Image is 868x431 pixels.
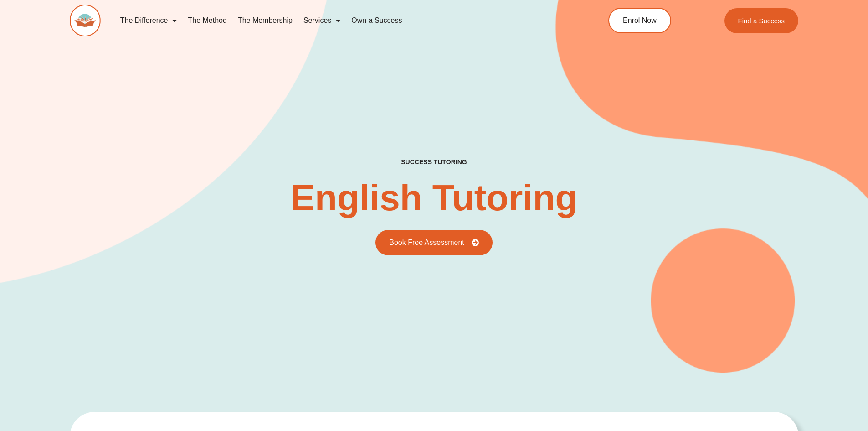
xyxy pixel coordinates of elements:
span: Find a Success [738,17,785,24]
h2: English Tutoring [291,180,578,216]
a: The Difference [115,10,183,31]
a: Enrol Now [608,8,671,33]
a: The Method [182,10,232,31]
nav: Menu [115,10,567,31]
span: Book Free Assessment [389,239,464,246]
a: Own a Success [346,10,407,31]
h2: success tutoring [401,158,467,166]
a: The Membership [232,10,298,31]
a: Find a Success [724,8,799,33]
a: Book Free Assessment [375,230,493,255]
span: Enrol Now [623,17,657,24]
a: Services [298,10,346,31]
